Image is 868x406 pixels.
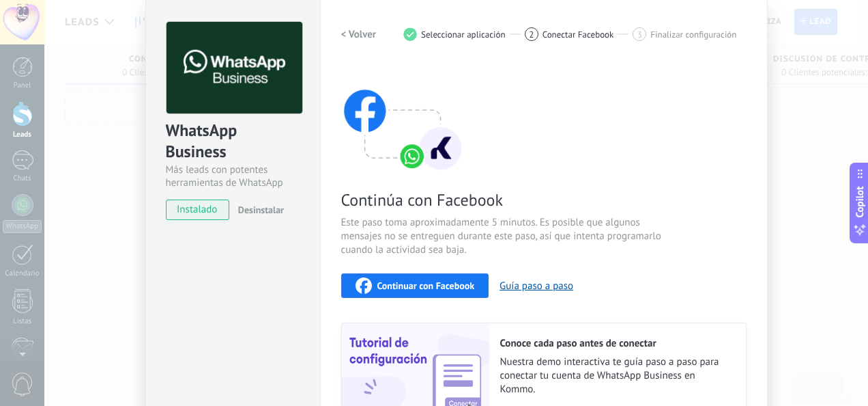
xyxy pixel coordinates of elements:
h2: Conoce cada paso antes de conectar [500,337,732,350]
span: Seleccionar aplicación [421,29,506,40]
span: Copilot [853,187,867,218]
span: Este paso toma aproximadamente 5 minutos. Es posible que algunos mensajes no se entreguen durante... [341,216,666,257]
span: Conectar Facebook [542,29,614,40]
button: < Volver [341,22,377,46]
h2: < Volver [341,28,377,41]
button: Desinstalar [233,200,284,220]
img: logo_main.png [167,22,302,114]
img: connect with facebook [341,63,464,172]
span: Nuestra demo interactiva te guía paso a paso para conectar tu cuenta de WhatsApp Business en Kommo. [500,355,732,396]
div: Más leads con potentes herramientas de WhatsApp [166,163,300,189]
span: instalado [167,200,229,220]
span: Finalizar configuración [650,29,736,40]
span: Desinstalar [238,204,284,216]
span: 3 [637,29,642,40]
div: WhatsApp Business [166,120,300,163]
button: Continuar con Facebook [341,273,489,298]
span: Continuar con Facebook [377,281,475,290]
button: Guía paso a paso [500,280,573,293]
span: 2 [529,29,534,40]
span: Continúa con Facebook [341,189,666,211]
